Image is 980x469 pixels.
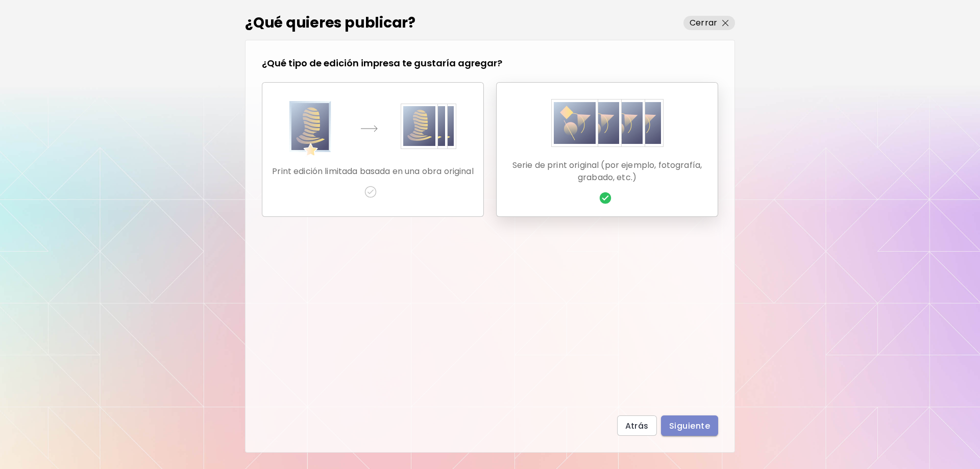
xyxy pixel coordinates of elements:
button: Original ArtworkPrint edición limitada basada en una obra original [262,82,484,217]
span: Siguiente [669,421,710,431]
img: checkmark [599,192,611,204]
h5: ¿Qué tipo de edición impresa te gustaría agregar? [262,57,502,70]
img: Original Prints Series [551,95,664,151]
img: Original Artwork [289,101,456,157]
button: Siguiente [661,415,718,436]
button: Original Prints SeriesSerie de print original (por ejemplo, fotografía, grabado, etc.)checkmark [496,82,718,217]
span: Atrás [625,421,649,431]
p: Serie de print original (por ejemplo, fotografía, grabado, etc.) [505,159,709,184]
p: Print edición limitada basada en una obra original [272,165,474,178]
button: Atrás [617,415,657,436]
